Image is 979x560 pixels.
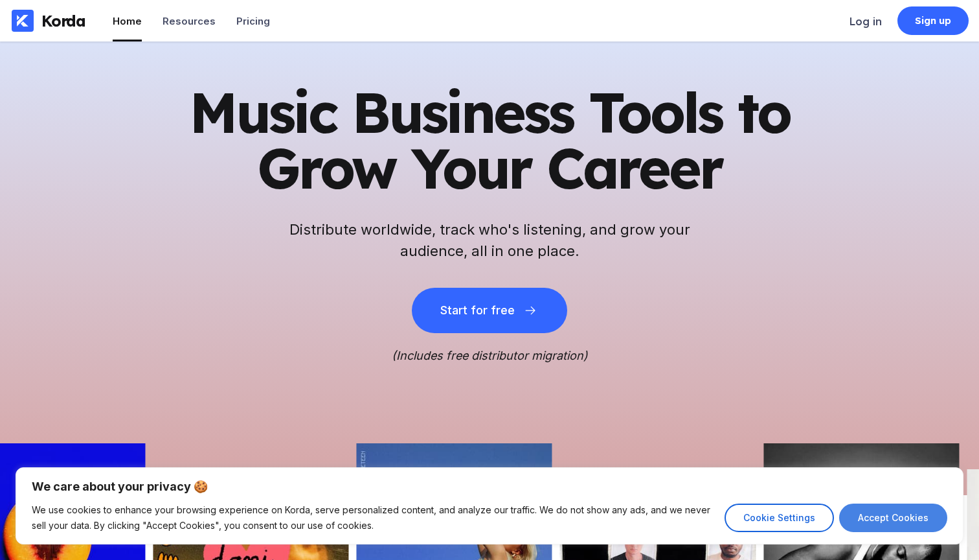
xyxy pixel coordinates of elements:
h2: Distribute worldwide, track who's listening, and grow your audience, all in one place. [282,219,697,262]
i: (Includes free distributor migration) [392,349,588,362]
p: We care about your privacy 🍪 [32,479,947,495]
div: Log in [850,15,882,28]
div: Sign up [915,14,952,27]
div: Home [113,15,142,27]
h1: Music Business Tools to Grow Your Career [172,84,807,196]
div: Korda [41,11,85,30]
a: Sign up [897,6,969,35]
div: Pricing [236,15,270,27]
button: Accept Cookies [839,504,947,532]
button: Start for free [412,288,567,333]
p: We use cookies to enhance your browsing experience on Korda, serve personalized content, and anal... [32,502,715,533]
button: Cookie Settings [725,504,834,532]
div: Resources [163,15,216,27]
div: Start for free [440,304,514,317]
